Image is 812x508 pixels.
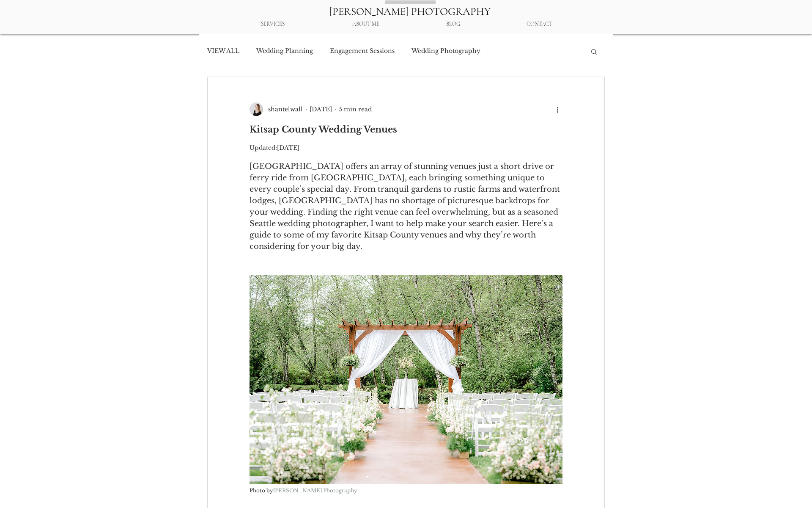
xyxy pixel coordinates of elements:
[273,487,357,494] span: [PERSON_NAME] Photography
[494,17,585,32] a: CONTACT
[250,144,562,152] p: Updated:
[277,144,299,152] span: Aug 4
[227,17,585,32] nav: Site
[329,5,491,18] a: [PERSON_NAME] PHOTOGRAPHY
[256,47,313,55] a: Wedding Planning
[339,105,372,113] span: 5 min read
[257,17,289,32] p: SERVICES
[273,485,357,494] a: [PERSON_NAME] Photography
[413,17,494,32] a: BLOG
[318,17,413,32] a: ABOUT ME
[310,105,332,113] span: Jul 11, 2023
[227,17,318,32] div: SERVICES
[206,34,582,68] nav: Blog
[348,17,384,32] p: ABOUT ME
[590,48,598,55] div: Search
[522,17,557,32] p: CONTACT
[552,104,562,114] button: More actions
[411,47,480,55] a: Wedding Photography
[330,47,395,55] a: Engagement Sessions
[250,487,273,494] span: Photo by
[207,47,239,55] a: VIEW ALL
[442,17,464,32] p: BLOG
[250,162,562,251] span: [GEOGRAPHIC_DATA] offers an array of stunning venues just a short drive or ferry ride from [GEOGR...
[250,124,562,136] h1: Kitsap County Wedding Venues
[250,275,562,484] img: ree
